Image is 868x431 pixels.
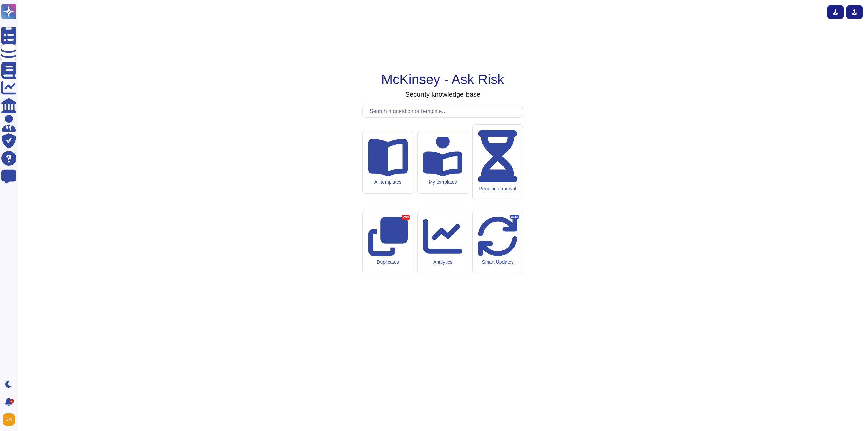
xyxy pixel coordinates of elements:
[366,105,523,117] input: Search a question or template...
[368,259,408,265] div: Duplicates
[368,179,408,185] div: All templates
[402,215,410,220] div: 208
[510,215,519,219] div: BETA
[1,412,20,427] button: user
[381,71,504,87] h1: McKinsey - Ask Risk
[405,90,480,98] h3: Security knowledge base
[478,259,517,265] div: Smart Updates
[423,259,462,265] div: Analytics
[423,179,462,185] div: My templates
[478,186,517,192] div: Pending approval
[10,399,14,403] div: 9+
[3,413,15,426] img: user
